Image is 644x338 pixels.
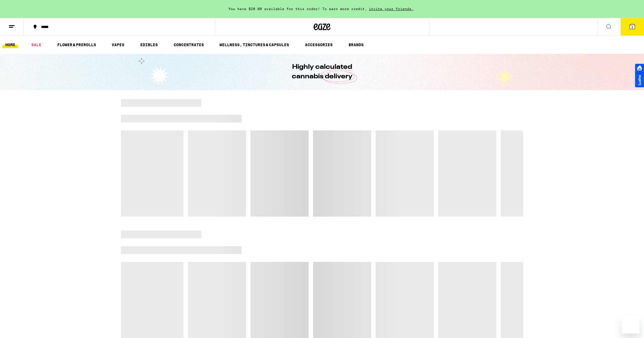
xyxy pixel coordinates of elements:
a: BRANDS [346,41,366,48]
a: WELLNESS, TINCTURES & CAPSULES [217,41,292,48]
a: FLOWER & PREROLLS [54,41,99,48]
a: HOME [3,41,18,48]
button: 2 [621,18,644,36]
a: ACCESSORIES [302,41,335,48]
a: SALE [28,41,44,48]
a: CONCENTRATES [171,41,207,48]
h1: Highly calculated cannabis delivery [276,62,368,81]
span: You have $20.00 available for this order! To earn more credit, [228,7,367,11]
span: invite your friends. [367,7,416,11]
iframe: Button to launch messaging window [622,316,640,334]
a: EDIBLES [137,41,161,48]
a: VAPES [109,41,127,48]
span: 2 [631,25,633,29]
